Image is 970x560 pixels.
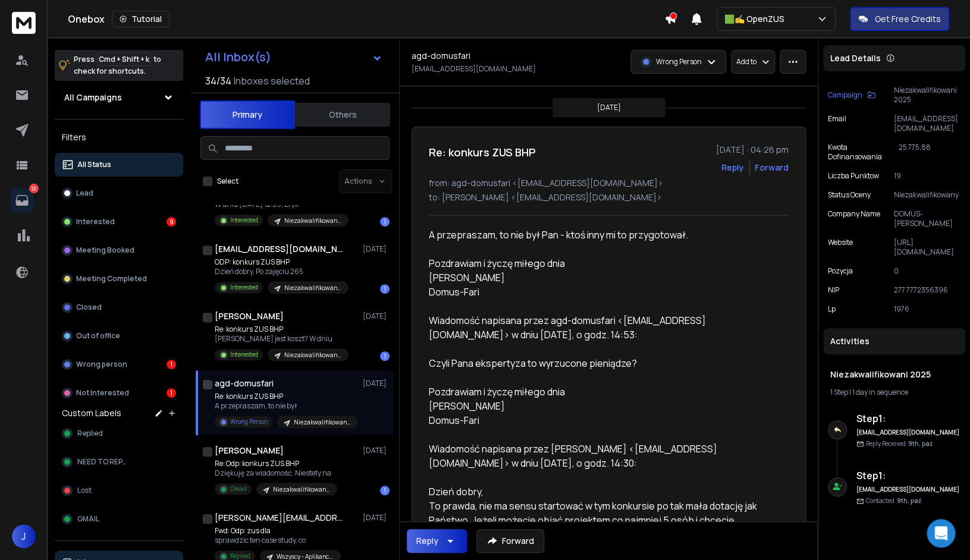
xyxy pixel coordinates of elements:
[74,54,161,77] p: Press to check for shortcuts.
[217,177,238,186] label: Select
[167,217,176,226] div: 9
[230,350,258,359] p: Interested
[828,304,836,314] p: Lp
[363,379,390,388] p: [DATE]
[363,312,390,321] p: [DATE]
[230,283,258,292] p: Interested
[894,114,960,133] p: [EMAIL_ADDRESS][DOMAIN_NAME]
[908,439,933,448] span: 9th, paź
[894,86,960,105] p: Niezakwalifikowani 2025
[215,377,274,389] h1: agd-domusfari
[721,162,744,174] button: Reply
[597,103,621,112] p: [DATE]
[215,468,337,478] p: Dziękuję za wiadomość. Niestety na
[736,57,756,67] p: Add to
[828,86,875,105] button: Campaign
[55,421,183,445] button: Replied
[828,190,871,200] p: Status Oceny
[55,210,183,234] button: Interested9
[407,529,467,553] button: Reply
[363,513,390,523] p: [DATE]
[55,129,183,146] h3: Filters
[112,11,169,27] button: Tutorial
[429,442,776,485] blockquote: Wiadomość napisana przez [PERSON_NAME] <[EMAIL_ADDRESS][DOMAIN_NAME]> w dniu [DATE], o godz. 14:30:
[55,86,183,109] button: All Campaigns
[55,450,183,474] button: NEED TO REPLY
[363,244,390,254] p: [DATE]
[866,496,921,505] p: Contacted
[55,238,183,262] button: Meeting Booked
[416,535,438,547] div: Reply
[716,144,789,156] p: [DATE] : 04:26 pm
[295,102,390,128] button: Others
[215,334,349,344] p: [PERSON_NAME] jest koszt? W dniu
[215,459,337,468] p: Re: Odp: konkurs ZUS BHP
[62,407,121,419] h3: Custom Labels
[830,388,958,397] div: |
[429,499,776,542] div: To prawda, nie ma sensu startować w tym konkursie po tak mała dotację jak Państwo. Jeżeli możecie...
[830,52,881,64] p: Lead Details
[76,360,127,369] p: Wrong person
[894,190,960,200] p: Niezakwalifikowany
[828,285,839,295] p: NIP
[77,514,99,524] span: GMAIL
[875,13,941,25] p: Get Free Credits
[830,369,958,380] h1: Niezakwalifikowani 2025
[284,351,341,360] p: Niezakwalifikowani 2025
[856,485,960,494] h6: [EMAIL_ADDRESS][DOMAIN_NAME]
[55,153,183,177] button: All Status
[828,238,853,257] p: website
[380,486,390,495] div: 1
[363,446,390,455] p: [DATE]
[656,57,702,67] p: Wrong Person
[55,267,183,291] button: Meeting Completed
[380,351,390,361] div: 1
[894,209,960,228] p: DOMUS-[PERSON_NAME]
[167,388,176,398] div: 1
[412,64,536,74] p: [EMAIL_ADDRESS][DOMAIN_NAME]
[55,181,183,205] button: Lead
[234,74,310,88] h3: Inboxes selected
[97,52,151,66] span: Cmd + Shift + k
[55,381,183,405] button: Not Interested1
[55,295,183,319] button: Closed
[215,257,349,267] p: ODP: konkurs ZUS BHP
[429,191,789,203] p: to: [PERSON_NAME] <[EMAIL_ADDRESS][DOMAIN_NAME]>
[894,285,960,295] p: 277 7772356396
[77,160,111,169] p: All Status
[429,385,776,427] div: Pozdrawiam i życzę miłego dnia
[77,429,103,438] span: Replied
[823,328,965,354] div: Activities
[76,274,147,284] p: Meeting Completed
[850,7,949,31] button: Get Free Credits
[429,177,789,189] p: from: agd-domusfari <[EMAIL_ADDRESS][DOMAIN_NAME]>
[76,188,93,198] p: Lead
[205,74,231,88] span: 34 / 34
[230,485,247,493] p: Gmail
[12,524,36,548] button: J
[755,162,789,174] div: Forward
[29,184,39,193] p: 12
[55,353,183,376] button: Wrong person1
[273,485,330,494] p: Niezakwalifikowani 2025
[215,526,341,536] p: Fwd: Odp: zus dla
[412,50,470,62] h1: agd-domusfari
[429,413,776,427] div: Domus-Fari
[828,90,862,100] p: Campaign
[866,439,933,448] p: Reply Received
[828,209,880,228] p: Company Name
[429,270,776,285] div: [PERSON_NAME]
[380,284,390,294] div: 1
[55,324,183,348] button: Out of office
[852,387,908,397] span: 1 day in sequence
[68,11,664,27] div: Onebox
[167,360,176,369] div: 1
[294,418,351,427] p: Niezakwalifikowani 2025
[215,267,349,276] p: Dzień dobry, Po zajęciu 265
[429,313,776,356] blockquote: Wiadomość napisana przez agd-domusfari <[EMAIL_ADDRESS][DOMAIN_NAME]> w dniu [DATE], o godz. 14:53:
[898,143,960,162] p: 25 775,88
[76,303,102,312] p: Closed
